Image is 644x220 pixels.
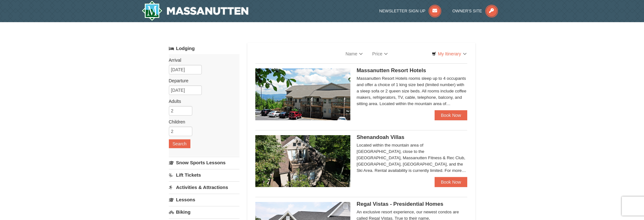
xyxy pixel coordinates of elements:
[435,110,468,120] a: Book Now
[169,139,190,148] button: Search
[357,75,468,107] div: Massanutten Resort Hotels rooms sleep up to 4 occupants and offer a choice of 1 king size bed (li...
[357,201,443,207] span: Regal Vistas - Presidential Homes
[142,1,249,21] img: Massanutten Resort Logo
[142,1,249,21] a: Massanutten Resort
[357,142,468,174] div: Located within the mountain area of [GEOGRAPHIC_DATA], close to the [GEOGRAPHIC_DATA], Massanutte...
[169,119,235,125] label: Children
[357,134,405,140] span: Shenandoah Villas
[255,135,350,187] img: 19219019-2-e70bf45f.jpg
[428,49,470,59] a: My Itinerary
[169,98,235,104] label: Adults
[379,9,425,13] span: Newsletter Sign Up
[169,181,239,193] a: Activities & Attractions
[169,206,239,218] a: Biking
[357,67,426,73] span: Massanutten Resort Hotels
[452,9,482,13] span: Owner's Site
[169,157,239,168] a: Snow Sports Lessons
[169,43,239,54] a: Lodging
[379,9,441,13] a: Newsletter Sign Up
[169,169,239,181] a: Lift Tickets
[255,68,350,120] img: 19219026-1-e3b4ac8e.jpg
[169,57,235,63] label: Arrival
[169,194,239,205] a: Lessons
[435,177,468,187] a: Book Now
[169,78,235,84] label: Departure
[367,47,392,60] a: Price
[341,47,367,60] a: Name
[452,9,498,13] a: Owner's Site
